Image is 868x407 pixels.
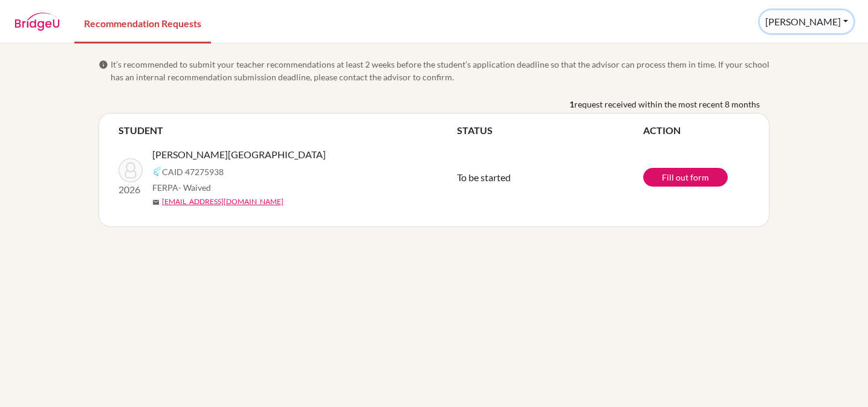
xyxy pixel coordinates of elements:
[152,181,211,194] span: FERPA
[118,182,143,197] p: 2026
[569,98,574,111] b: 1
[74,2,211,43] a: Recommendation Requests
[152,167,162,176] img: Common App logo
[162,165,224,178] span: CAID 47275938
[457,123,643,138] th: STATUS
[99,60,108,69] span: info
[457,171,511,183] span: To be started
[178,182,211,193] span: - Waived
[760,10,853,33] button: [PERSON_NAME]
[118,158,143,182] img: Stojadinovic, Eo
[118,123,457,138] th: STUDENT
[162,196,283,207] a: [EMAIL_ADDRESS][DOMAIN_NAME]
[643,168,728,187] a: Fill out form
[111,58,769,83] span: It’s recommended to submit your teacher recommendations at least 2 weeks before the student’s app...
[152,147,326,162] span: [PERSON_NAME][GEOGRAPHIC_DATA]
[15,13,60,31] img: BridgeU logo
[152,199,160,206] span: mail
[643,123,750,138] th: ACTION
[574,98,760,111] span: request received within the most recent 8 months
